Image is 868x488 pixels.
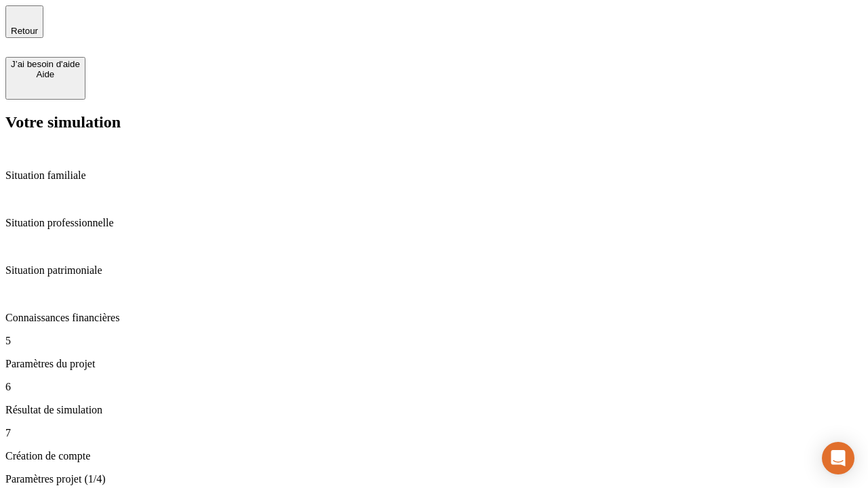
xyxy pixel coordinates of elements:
button: J’ai besoin d'aideAide [5,57,85,100]
div: Open Intercom Messenger [822,442,854,474]
p: Résultat de simulation [5,404,863,416]
p: Connaissances financières [5,312,863,324]
p: 5 [5,335,863,347]
h2: Votre simulation [5,113,863,131]
span: Retour [11,26,38,36]
div: Aide [11,69,80,79]
p: Situation professionnelle [5,217,863,229]
p: 6 [5,381,863,393]
p: Création de compte [5,450,863,462]
p: 7 [5,427,863,439]
p: Paramètres du projet [5,358,863,370]
p: Situation patrimoniale [5,264,863,277]
p: Paramètres projet (1/4) [5,473,863,485]
button: Retour [5,5,43,38]
div: J’ai besoin d'aide [11,59,80,69]
p: Situation familiale [5,169,863,182]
